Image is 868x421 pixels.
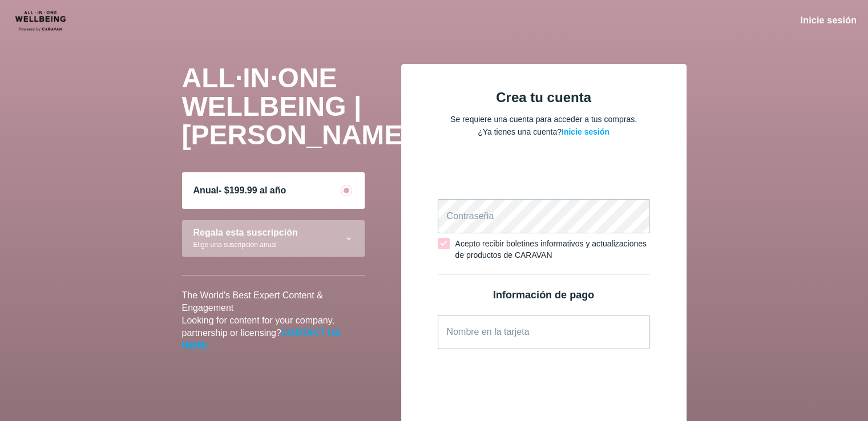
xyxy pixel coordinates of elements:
[182,220,365,257] div: Regala esta suscripciónElige una suscripción anual
[11,9,94,33] img: CARAVAN
[193,185,219,195] span: Anual
[438,91,650,104] div: Crea tu cuenta
[219,185,286,195] span: - $199.99 al año
[562,127,609,136] a: Inicie sesión
[435,159,652,197] iframe: Campo de entrada seguro del correo electrónico
[182,289,365,352] p: The World's Best Expert Content & Engagement Looking for content for your company, partnership or...
[455,238,650,261] div: Acepto recibir boletines informativos y actualizaciones de productos de CARAVAN
[800,15,857,25] span: Inicie sesión
[182,328,341,350] a: CONTACT US HERE
[193,228,298,238] div: Regala esta suscripción
[438,289,650,301] div: Información de pago
[193,240,298,250] div: Elige una suscripción anual
[182,63,412,150] span: ALL·IN·ONE WELLBEING | [PERSON_NAME]
[478,127,609,136] span: ¿Ya tienes una cuenta?
[182,172,365,209] div: Anual- $199.99 al año
[438,113,650,126] p: Se requiere una cuenta para acceder a tus compras.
